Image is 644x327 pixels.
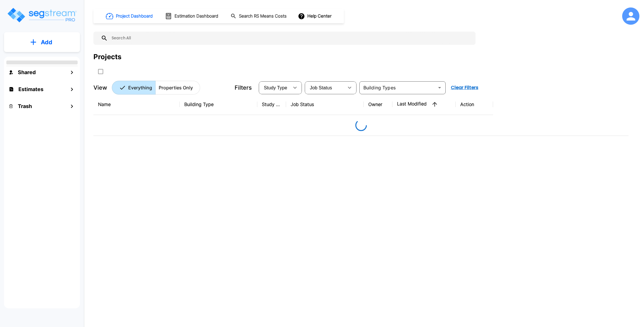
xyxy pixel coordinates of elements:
button: Open [436,84,444,92]
button: Properties Only [155,81,200,95]
th: Building Type [180,94,257,115]
th: Last Modified [392,94,456,115]
img: Logo [7,7,77,23]
button: Project Dashboard [103,10,156,22]
div: Platform [112,81,200,95]
button: Everything [112,81,156,95]
button: Help Center [297,11,334,22]
th: Name [93,94,180,115]
span: Job Status [310,85,332,90]
p: Properties Only [159,84,193,91]
h1: Estimation Dashboard [175,13,218,20]
button: Add [4,34,80,51]
th: Study Type [257,94,286,115]
button: Clear Filters [448,82,481,93]
div: Select [260,80,289,96]
div: Projects [93,52,121,62]
p: Filters [235,83,252,92]
div: Select [306,80,344,96]
input: Search All [108,32,473,45]
th: Owner [364,94,392,115]
p: View [93,83,107,92]
button: Search RS Means Costs [228,11,290,22]
span: Study Type [264,85,287,90]
button: SelectAll [95,66,106,77]
h1: Project Dashboard [116,13,153,20]
h1: Shared [18,68,36,76]
h1: Search RS Means Costs [239,13,287,20]
h1: Estimates [18,85,43,93]
p: Everything [128,84,152,91]
h1: Trash [18,102,32,110]
th: Job Status [286,94,364,115]
button: Estimation Dashboard [163,10,221,22]
th: Action [456,94,493,115]
input: Building Types [361,84,434,92]
p: Add [41,38,52,47]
